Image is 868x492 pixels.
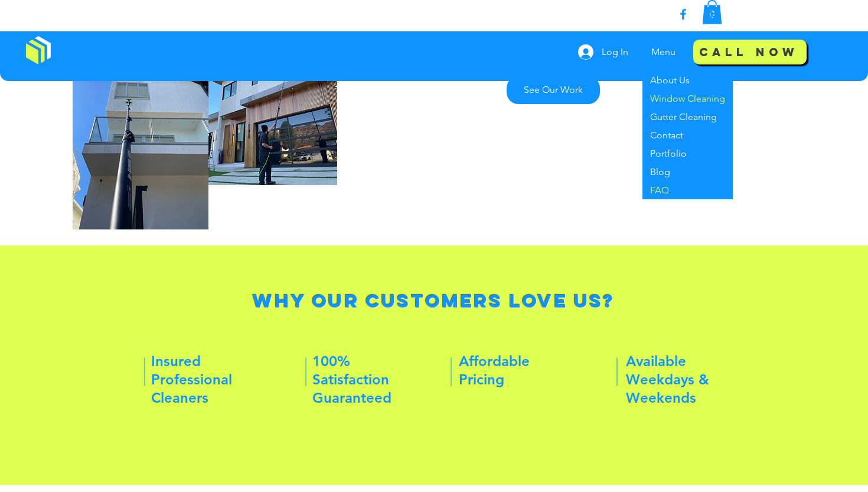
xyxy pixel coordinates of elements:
span: Log In [598,46,632,59]
p: Menu [645,37,681,67]
span: 100% Satisfaction Guaranteed [312,352,391,406]
a: About Us [642,71,733,89]
p: FAQ [645,181,674,199]
div: See Our Work [507,76,600,104]
a: Window Cleaning [642,89,733,108]
img: Window Cleaning Budds, Affordable window cleaning services near me in Los Angeles [26,36,51,64]
a: Blog [642,163,733,181]
a: Call Now [693,40,807,64]
iframe: Wix Chat [707,441,868,492]
a: Contact [642,126,733,144]
p: Blog [645,163,675,181]
span: Insured Professional Cleaners [151,352,232,406]
p: Contact [645,126,688,144]
p: Window Cleaning [645,89,730,108]
span: Affordable Pricing [459,352,530,388]
nav: Site [642,37,688,67]
p: Portfolio [645,144,691,163]
p: Gutter Cleaning [645,108,722,126]
span: Call Now [699,45,799,59]
span: See Our Work [524,83,583,96]
span: Available Weekdays & Weekends [626,352,709,406]
img: Yelp! [704,7,719,21]
span: Why our customers love us? [253,289,615,313]
a: Portfolio [642,144,733,163]
img: window cleaning services near me [208,11,337,185]
a: Gutter Cleaning [642,108,733,126]
ul: Social Bar [676,7,719,21]
div: Menu [642,37,688,67]
button: Log In [570,41,637,63]
img: residential window washing near me [73,48,208,229]
img: Facebook [676,7,690,21]
a: FAQ [642,181,733,199]
p: About Us [645,71,694,89]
